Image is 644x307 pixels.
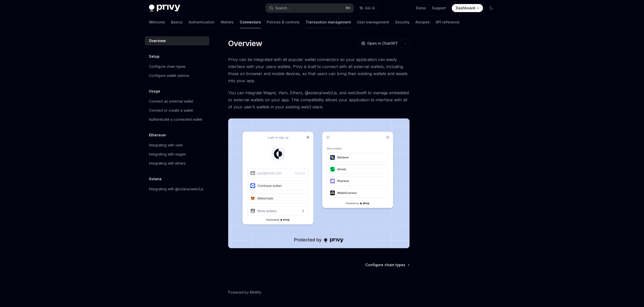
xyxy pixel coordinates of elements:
[149,160,186,166] div: Integrating with ethers
[240,16,261,28] a: Connectors
[145,150,209,159] a: Integrating with wagmi
[145,62,209,71] a: Configure chain types
[367,41,398,46] span: Open in ChatGPT
[149,38,166,44] div: Overview
[228,290,261,295] a: Powered by Mintlify
[149,73,189,79] div: Configure wallet options
[228,39,262,48] h1: Overview
[145,36,209,45] a: Overview
[432,6,446,11] a: Support
[149,64,186,70] div: Configure chain types
[145,97,209,106] a: Connect an external wallet
[149,116,202,122] div: Authenticate a connected wallet
[275,5,289,11] div: Search...
[452,4,483,12] a: Dashboard
[266,4,354,13] button: Search...⌘K
[149,186,203,192] div: Integrating with @solana/web3.js
[149,151,186,157] div: Integrating with wagmi
[149,53,159,59] h5: Setup
[171,16,183,28] a: Basics
[267,16,300,28] a: Policies & controls
[145,115,209,124] a: Authenticate a connected wallet
[149,132,166,138] h5: Ethereum
[149,5,180,12] img: dark logo
[149,16,165,28] a: Welcome
[456,6,475,11] span: Dashboard
[345,6,351,10] span: ⌘ K
[149,88,160,94] h5: Usage
[149,98,193,104] div: Connect an external wallet
[221,16,234,28] a: Wallets
[365,262,405,267] span: Configure chain types
[306,16,351,28] a: Transaction management
[416,16,430,28] a: Recipes
[145,185,209,194] a: Integrating with @solana/web3.js
[395,16,410,28] a: Security
[365,6,375,11] span: Ask AI
[189,16,215,28] a: Authentication
[358,39,401,48] button: Open in ChatGPT
[416,6,426,11] a: Demo
[145,106,209,115] a: Connect or create a wallet
[149,142,183,148] div: Integrating with viem
[145,141,209,150] a: Integrating with viem
[357,16,389,28] a: User management
[436,16,460,28] a: API reference
[228,56,410,84] span: Privy can be integrated with all popular wallet connectors so your application can easily interfa...
[145,159,209,168] a: Integrating with ethers
[149,107,193,113] div: Connect or create a wallet
[356,4,378,13] button: Ask AI
[228,89,410,110] span: You can integrate Wagmi, Viem, Ethers, @solana/web3.js, and web3swift to manage embedded or exter...
[149,176,162,182] h5: Solana
[365,262,409,267] a: Configure chain types
[487,4,495,12] button: Toggle dark mode
[145,71,209,80] a: Configure wallet options
[228,118,410,248] img: Connectors3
